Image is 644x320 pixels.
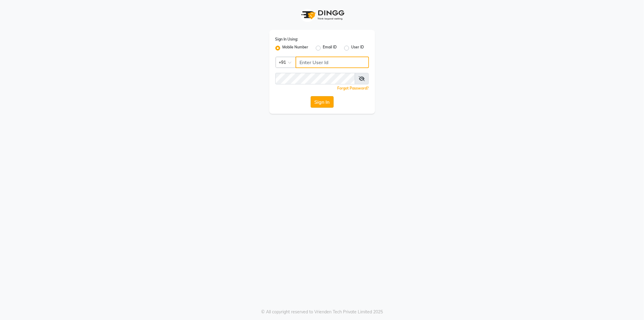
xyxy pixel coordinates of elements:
label: User ID [351,44,364,52]
label: Email ID [323,44,337,52]
img: logo1.svg [298,6,346,24]
a: Forgot Password? [338,86,369,90]
label: Sign In Using: [275,37,298,42]
input: Username [296,57,369,68]
label: Mobile Number [283,44,309,52]
button: Sign In [311,96,334,108]
input: Username [275,73,355,84]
